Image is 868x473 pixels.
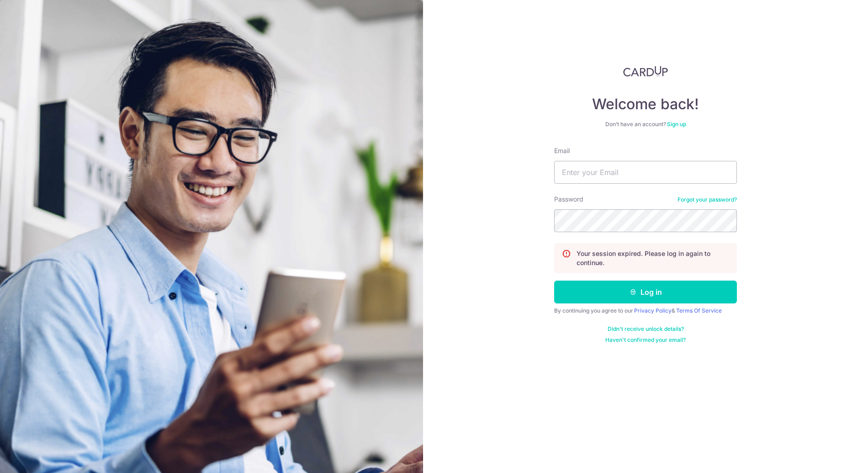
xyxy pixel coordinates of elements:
[554,195,583,204] label: Password
[554,95,737,113] h4: Welcome back!
[634,307,672,314] a: Privacy Policy
[667,121,686,128] a: Sign up
[605,336,686,344] a: Haven't confirmed your email?
[554,307,737,314] div: By continuing you agree to our &
[623,66,668,77] img: CardUp Logo
[608,325,684,333] a: Didn't receive unlock details?
[677,196,737,203] a: Forgot your password?
[554,121,737,128] div: Don’t have an account?
[554,146,570,155] label: Email
[554,281,737,303] button: Log in
[577,249,729,267] p: Your session expired. Please log in again to continue.
[676,307,722,314] a: Terms Of Service
[554,161,737,184] input: Enter your Email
